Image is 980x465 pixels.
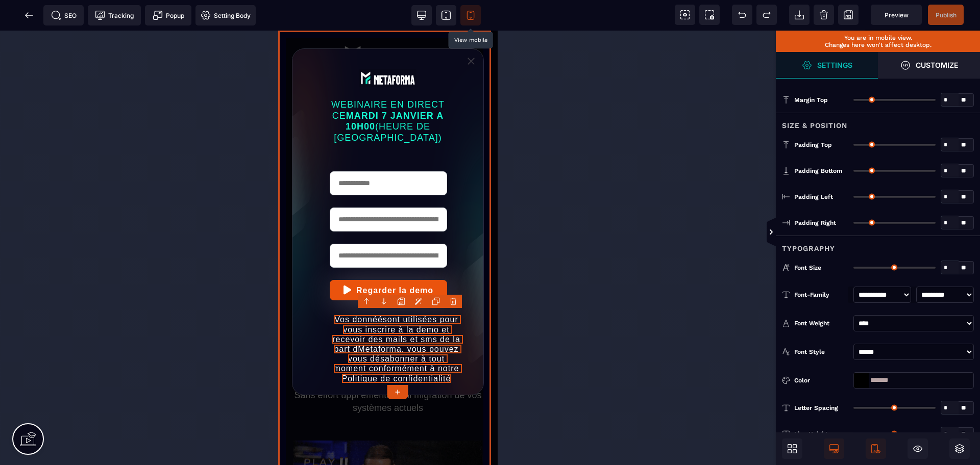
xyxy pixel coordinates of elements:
[794,264,821,272] span: Font Size
[153,10,184,20] span: Popup
[794,347,848,357] div: Font Style
[908,438,928,459] span: Cmd Hidden Block
[871,5,922,25] span: Preview
[185,22,201,39] a: Close
[43,5,84,25] span: Seo meta data
[928,5,964,25] span: Save
[675,5,695,25] span: View components
[794,375,848,385] div: Color
[54,285,185,352] span: Vos donnéésont utilisées pour vous inscrire à la demo et recevoir des mails et sms de la part dMe...
[51,10,77,20] span: SEO
[885,11,909,19] span: Preview
[776,52,878,79] span: Open Style Manager
[794,141,832,149] span: Padding Top
[781,34,975,41] p: You are in mobile view.
[794,430,828,438] span: Line Height
[794,290,848,300] div: Font-Family
[794,404,838,412] span: Letter Spacing
[19,5,39,25] span: Back
[794,219,836,227] span: Padding Right
[794,193,833,201] span: Padding Left
[794,96,828,104] span: Margin Top
[916,61,958,69] strong: Customize
[794,318,848,328] div: Font Weight
[145,5,191,25] span: Create Alert Modal
[436,5,456,25] span: View tablet
[814,5,834,25] span: Clear
[824,438,844,459] span: Is Show Desktop
[936,11,957,19] span: Publish
[776,217,786,248] span: Toggle Views
[460,5,481,25] span: View mobile
[776,113,980,132] div: Size & Position
[699,5,720,25] span: Screenshot
[838,5,859,25] span: Save
[44,66,176,115] text: WEBINAIRE EN DIRECT CE (HEURE DE [GEOGRAPHIC_DATA])
[52,249,169,270] button: Regarder la demo
[789,5,810,25] span: Open Import Webpage
[195,5,256,25] span: Favicon
[776,236,980,254] div: Typography
[949,438,970,459] span: Open Sub Layers
[782,438,802,459] span: Open Blocks
[95,10,134,20] span: Tracking
[817,61,852,69] strong: Settings
[756,5,777,25] span: Redo
[411,5,432,25] span: View desktop
[866,438,886,459] span: Is Show Mobile
[67,80,168,101] b: MARDI 7 JANVIER A 10H00
[732,5,752,25] span: Undo
[201,10,251,20] span: Setting Body
[878,52,980,79] span: Open Style Manager
[794,167,842,175] span: Padding Bottom
[88,5,141,25] span: Tracking code
[81,39,138,57] img: 074ec184fe1d2425f80d4b33d62ca662_abe9e435164421cb06e33ef15842a39e_e5ef653356713f0d7dd3797ab850248...
[781,41,975,48] p: Changes here won't affect desktop.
